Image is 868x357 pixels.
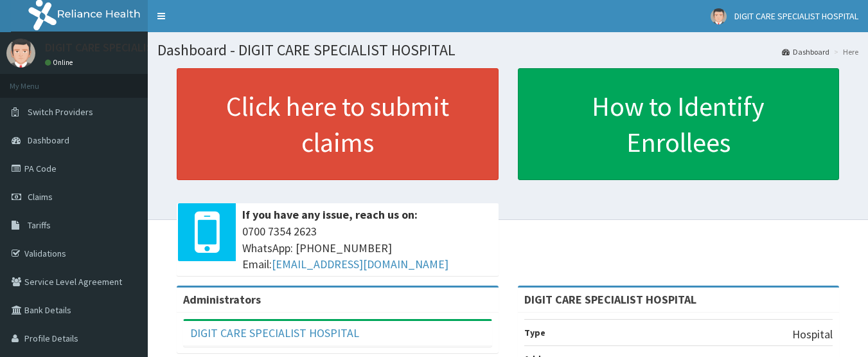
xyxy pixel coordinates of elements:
[45,42,213,53] p: DIGIT CARE SPECIALIST HOSPITAL
[157,42,858,59] h1: Dashboard - DIGIT CARE SPECIALIST HOSPITAL
[242,223,492,273] span: 0700 7354 2623 WhatsApp: [PHONE_NUMBER] Email:
[28,191,53,203] span: Claims
[782,46,829,57] a: Dashboard
[28,134,69,146] span: Dashboard
[734,10,858,22] span: DIGIT CARE SPECIALIST HOSPITAL
[524,292,696,307] strong: DIGIT CARE SPECIALIST HOSPITAL
[272,257,448,271] a: [EMAIL_ADDRESS][DOMAIN_NAME]
[711,8,727,24] img: User Image
[6,39,35,68] img: User Image
[792,326,833,343] p: Hospital
[183,292,261,307] b: Administrators
[190,325,359,340] a: DIGIT CARE SPECIALIST HOSPITAL
[28,219,51,231] span: Tariffs
[524,327,545,338] b: Type
[518,68,840,180] a: How to Identify Enrollees
[28,106,93,118] span: Switch Providers
[45,58,76,67] a: Online
[242,207,418,222] b: If you have any issue, reach us on:
[177,68,499,180] a: Click here to submit claims
[831,46,858,57] li: Here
